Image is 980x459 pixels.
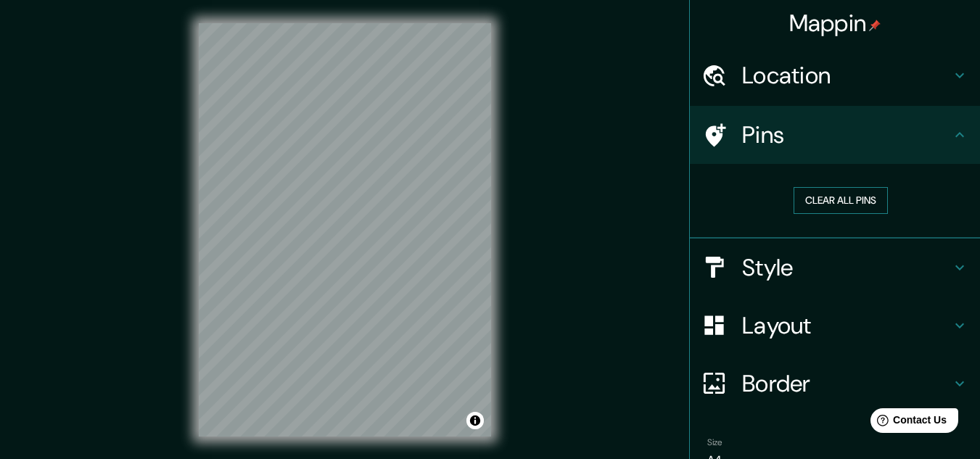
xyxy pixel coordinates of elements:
h4: Layout [742,311,951,340]
h4: Pins [742,120,951,149]
img: pin-icon.png [869,20,881,31]
label: Size [707,436,722,448]
iframe: Help widget launcher [851,402,964,443]
div: Layout [690,297,980,355]
div: Location [690,46,980,104]
h4: Location [742,61,951,90]
button: Toggle attribution [466,412,484,429]
h4: Border [742,369,951,398]
div: Border [690,355,980,413]
h4: Style [742,253,951,282]
h4: Mappin [789,9,881,38]
canvas: Map [199,23,491,437]
button: Clear all pins [794,187,888,214]
div: Pins [690,106,980,164]
div: Style [690,239,980,297]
